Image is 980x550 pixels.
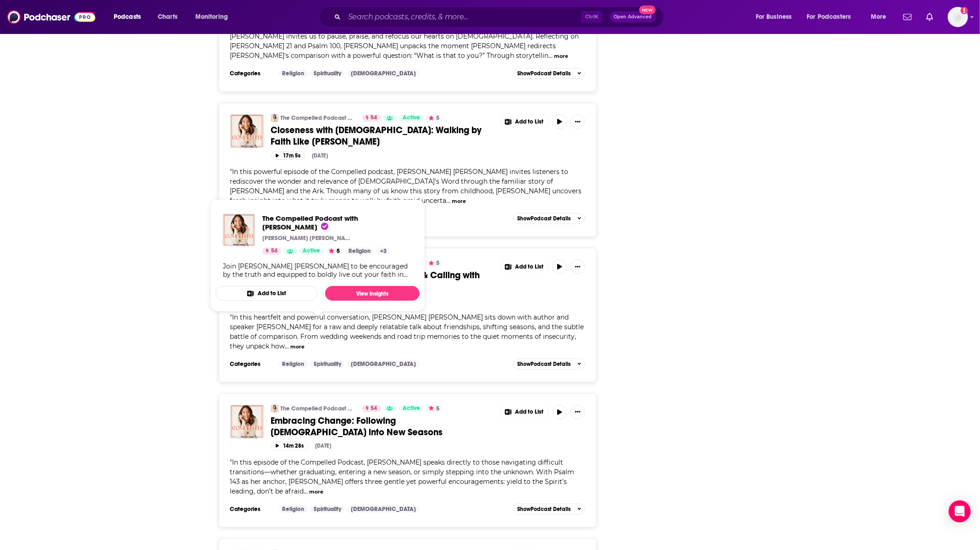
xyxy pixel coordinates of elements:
[262,214,358,231] span: The Compelled Podcast with [PERSON_NAME]
[310,360,345,368] a: Spirituality
[262,214,412,231] a: The Compelled Podcast with Emma Mae
[501,259,548,274] button: Show More Button
[325,286,420,301] a: View Insights
[513,68,586,79] button: ShowPodcast Details
[515,264,544,270] span: Add to List
[399,114,424,122] a: Active
[195,11,228,23] span: Monitoring
[570,405,585,420] button: Show More Button
[900,9,915,25] a: Show notifications dropdown
[271,151,305,160] button: 17m 5s
[517,70,570,77] span: Show Podcast Details
[513,213,586,224] button: ShowPodcast Details
[304,487,308,495] span: ...
[303,247,320,256] span: Active
[230,313,584,350] span: "
[517,215,570,222] span: Show Podcast Details
[570,259,585,274] button: Show More Button
[230,458,575,495] span: In this episode of the Compelled Podcast, [PERSON_NAME] speaks directly to those navigating diffi...
[426,405,443,412] button: 5
[362,405,381,412] a: 54
[581,11,603,23] span: Ctrl K
[279,70,308,77] a: Religion
[371,404,377,413] span: 54
[152,10,183,24] a: Charts
[285,342,289,350] span: ...
[326,247,343,255] button: 5
[271,247,277,256] span: 54
[610,11,656,22] button: Open AdvancedNew
[310,70,345,77] a: Spirituality
[189,10,240,24] button: open menu
[290,343,305,351] button: more
[376,247,390,255] a: +3
[312,152,328,159] div: [DATE]
[501,114,548,129] button: Show More Button
[328,6,673,28] div: Search podcasts, credits, & more...
[864,10,898,24] button: open menu
[114,11,141,23] span: Podcasts
[279,360,308,368] a: Religion
[948,7,968,27] img: User Profile
[230,458,575,495] span: "
[447,196,451,205] span: ...
[961,7,968,14] svg: Add a profile image
[271,415,494,438] a: Embracing Change: Following [DEMOGRAPHIC_DATA] into New Seasons
[554,52,568,60] button: more
[948,7,968,27] button: Show profile menu
[807,11,851,23] span: For Podcasters
[271,415,443,438] span: Embracing Change: Following [DEMOGRAPHIC_DATA] into New Seasons
[223,262,412,279] div: Join [PERSON_NAME] [PERSON_NAME] to be encouraged by the truth and equipped to boldly live out yo...
[230,360,271,368] h3: Categories
[347,70,420,77] a: [DEMOGRAPHIC_DATA]
[271,124,494,147] a: Closeness with [DEMOGRAPHIC_DATA]: Walking by Faith Like [PERSON_NAME]
[230,114,264,148] img: Closeness with God: Walking by Faith Like Noah
[513,359,586,370] button: ShowPodcast Details
[614,15,652,19] span: Open Advanced
[271,124,482,147] span: Closeness with [DEMOGRAPHIC_DATA]: Walking by Faith Like [PERSON_NAME]
[399,405,424,412] a: Active
[756,11,792,23] span: For Business
[158,11,177,23] span: Charts
[347,505,420,513] a: [DEMOGRAPHIC_DATA]
[949,500,971,522] div: Open Intercom Messenger
[345,247,374,255] a: Religion
[801,10,864,24] button: open menu
[230,405,264,438] a: Embracing Change: Following God into New Seasons
[426,259,443,267] button: 5
[310,505,345,513] a: Spirituality
[7,8,95,26] img: Podchaser - Follow, Share and Rate Podcasts
[281,114,356,122] a: The Compelled Podcast with [PERSON_NAME]
[517,361,570,367] span: Show Podcast Details
[515,118,544,125] span: Add to List
[362,114,381,122] a: 54
[299,247,324,255] a: Active
[749,10,803,24] button: open menu
[515,409,544,415] span: Add to List
[344,10,581,24] input: Search podcasts, credits, & more...
[230,70,271,77] h3: Categories
[871,11,886,23] span: More
[271,114,278,122] img: The Compelled Podcast with Emma Mae
[452,197,466,205] button: more
[347,360,420,368] a: [DEMOGRAPHIC_DATA]
[262,235,354,242] p: [PERSON_NAME] [PERSON_NAME]
[223,214,255,246] img: The Compelled Podcast with Emma Mae
[316,443,332,449] div: [DATE]
[403,404,420,413] span: Active
[271,405,278,412] img: The Compelled Podcast with Emma Mae
[230,313,584,350] span: In this heartfelt and powerful conversation, [PERSON_NAME] [PERSON_NAME] sits down with author an...
[279,505,308,513] a: Religion
[513,504,586,515] button: ShowPodcast Details
[948,7,968,27] span: Logged in as ZoeJethani
[262,247,281,255] a: 54
[517,506,570,512] span: Show Podcast Details
[549,51,553,60] span: ...
[230,505,271,513] h3: Categories
[107,10,153,24] button: open menu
